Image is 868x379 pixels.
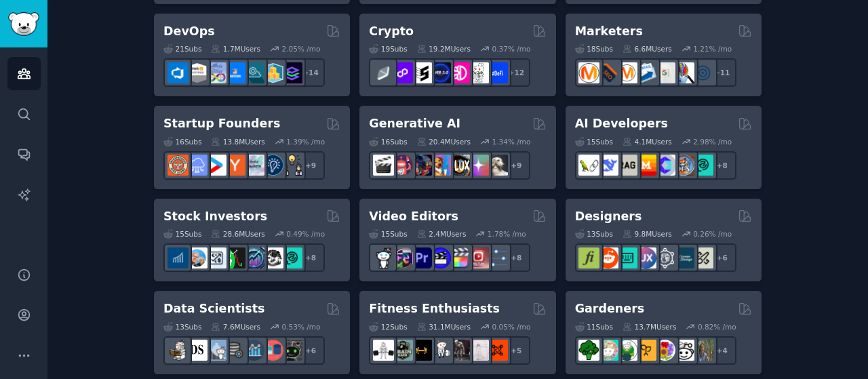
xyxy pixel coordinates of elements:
img: learndesign [673,247,694,268]
img: EntrepreneurRideAlong [167,155,189,176]
img: indiehackers [243,155,264,176]
img: AskMarketing [616,62,637,83]
img: OpenSourceAI [654,155,675,176]
div: 9.8M Users [623,229,672,239]
div: + 14 [296,58,325,87]
img: GYM [373,340,394,361]
img: Trading [224,247,245,268]
div: 18 Sub s [575,44,613,54]
div: 13 Sub s [163,322,201,332]
img: StocksAndTrading [243,247,264,268]
h2: Gardeners [575,300,645,317]
img: platformengineering [243,62,264,83]
img: analytics [243,340,264,361]
h2: Generative AI [369,115,460,132]
div: + 8 [708,151,736,180]
div: + 6 [708,243,736,272]
img: workout [411,340,432,361]
img: UrbanGardening [673,340,694,361]
img: Youtubevideo [468,247,489,268]
h2: Startup Founders [163,115,280,132]
img: GymMotivation [392,340,413,361]
img: ethfinance [373,62,394,83]
img: SavageGarden [616,340,637,361]
div: 2.98 % /mo [693,137,732,146]
img: UXDesign [635,247,656,268]
div: 1.21 % /mo [693,44,732,54]
img: aws_cdk [262,62,283,83]
img: logodesign [597,247,618,268]
img: postproduction [487,247,508,268]
div: 0.82 % /mo [698,322,736,332]
img: LangChain [578,155,599,176]
div: 21 Sub s [163,44,201,54]
img: aivideo [373,155,394,176]
img: physicaltherapy [468,340,489,361]
img: UI_Design [616,247,637,268]
img: weightroom [430,340,451,361]
img: gopro [373,247,394,268]
img: GardenersWorld [692,340,713,361]
img: fitness30plus [449,340,470,361]
img: personaltraining [487,340,508,361]
div: 20.4M Users [417,137,471,146]
div: 2.05 % /mo [282,44,321,54]
img: defi_ [487,62,508,83]
img: ValueInvesting [186,247,208,268]
img: DreamBooth [487,155,508,176]
div: 4.1M Users [623,137,672,146]
div: 0.26 % /mo [693,229,732,239]
img: sdforall [430,155,451,176]
div: 19 Sub s [369,44,407,54]
img: 0xPolygon [392,62,413,83]
div: 15 Sub s [575,137,613,146]
h2: Marketers [575,23,643,40]
img: content_marketing [578,62,599,83]
div: 16 Sub s [163,137,201,146]
img: ycombinator [224,155,245,176]
img: azuredevops [167,62,189,83]
img: bigseo [597,62,618,83]
img: FluxAI [449,155,470,176]
img: Rag [616,155,637,176]
div: + 6 [296,336,325,365]
div: 0.49 % /mo [286,229,325,239]
div: 15 Sub s [163,229,201,239]
img: CryptoNews [468,62,489,83]
img: DeepSeek [597,155,618,176]
div: 0.37 % /mo [492,44,531,54]
img: startup [205,155,226,176]
img: growmybusiness [281,155,302,176]
img: starryai [468,155,489,176]
div: 7.6M Users [211,322,260,332]
h2: AI Developers [575,115,668,132]
img: MistralAI [635,155,656,176]
div: 11 Sub s [575,322,613,332]
div: 0.05 % /mo [492,322,531,332]
div: 19.2M Users [417,44,471,54]
div: 16 Sub s [369,137,407,146]
img: typography [578,247,599,268]
img: flowers [654,340,675,361]
div: 1.39 % /mo [286,137,325,146]
img: OnlineMarketing [692,62,713,83]
img: MachineLearning [167,340,189,361]
div: + 8 [296,243,325,272]
img: Forex [205,247,226,268]
div: 1.34 % /mo [492,137,531,146]
img: datascience [186,340,208,361]
div: 1.78 % /mo [488,229,526,239]
img: AWS_Certified_Experts [186,62,208,83]
div: 13 Sub s [575,229,613,239]
h2: Fitness Enthusiasts [369,300,500,317]
img: GummySearch logo [8,12,39,36]
h2: DevOps [163,23,215,40]
h2: Video Editors [369,208,458,225]
img: finalcutpro [449,247,470,268]
div: 15 Sub s [369,229,407,239]
h2: Designers [575,208,642,225]
img: llmops [673,155,694,176]
img: technicalanalysis [281,247,302,268]
div: 31.1M Users [417,322,471,332]
img: googleads [654,62,675,83]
